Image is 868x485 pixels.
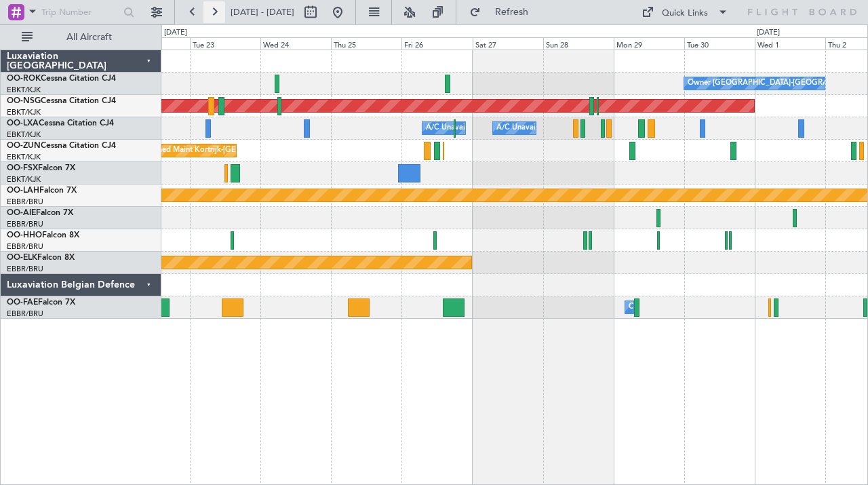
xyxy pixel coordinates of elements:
[7,97,116,105] a: OO-NSGCessna Citation CJ4
[7,254,75,262] a: OO-ELKFalcon 8X
[7,187,77,195] a: OO-LAHFalcon 7X
[231,6,294,18] span: [DATE] - [DATE]
[7,97,41,105] span: OO-NSG
[7,119,114,128] a: OO-LXACessna Citation CJ4
[473,37,543,50] div: Sat 27
[635,1,735,23] button: Quick Links
[260,37,331,50] div: Wed 24
[426,118,678,138] div: A/C Unavailable [GEOGRAPHIC_DATA] ([GEOGRAPHIC_DATA] National)
[614,37,684,50] div: Mon 29
[543,37,614,50] div: Sun 28
[629,297,721,317] div: Owner Melsbroek Air Base
[7,75,116,83] a: OO-ROKCessna Citation CJ4
[7,264,43,274] a: EBBR/BRU
[7,241,43,252] a: EBBR/BRU
[7,209,73,217] a: OO-AIEFalcon 7X
[7,298,75,307] a: OO-FAEFalcon 7X
[7,209,36,217] span: OO-AIE
[757,27,780,39] div: [DATE]
[7,164,75,172] a: OO-FSXFalcon 7X
[7,75,41,83] span: OO-ROK
[7,231,42,239] span: OO-HHO
[7,254,37,262] span: OO-ELK
[7,107,41,117] a: EBKT/KJK
[7,187,39,195] span: OO-LAH
[484,7,540,17] span: Refresh
[164,27,187,39] div: [DATE]
[7,142,41,150] span: OO-ZUN
[7,231,79,239] a: OO-HHOFalcon 8X
[7,119,39,128] span: OO-LXA
[143,140,301,161] div: Planned Maint Kortrijk-[GEOGRAPHIC_DATA]
[7,219,43,229] a: EBBR/BRU
[7,130,41,140] a: EBKT/KJK
[7,152,41,162] a: EBKT/KJK
[7,298,38,307] span: OO-FAE
[7,197,43,207] a: EBBR/BRU
[15,26,147,48] button: All Aircraft
[684,37,755,50] div: Tue 30
[401,37,472,50] div: Fri 26
[7,85,41,95] a: EBKT/KJK
[190,37,260,50] div: Tue 23
[35,33,143,42] span: All Aircraft
[463,1,545,23] button: Refresh
[496,118,553,138] div: A/C Unavailable
[7,164,38,172] span: OO-FSX
[41,2,119,22] input: Trip Number
[331,37,401,50] div: Thu 25
[662,7,708,20] div: Quick Links
[7,174,41,185] a: EBKT/KJK
[755,37,825,50] div: Wed 1
[7,309,43,319] a: EBBR/BRU
[7,142,116,150] a: OO-ZUNCessna Citation CJ4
